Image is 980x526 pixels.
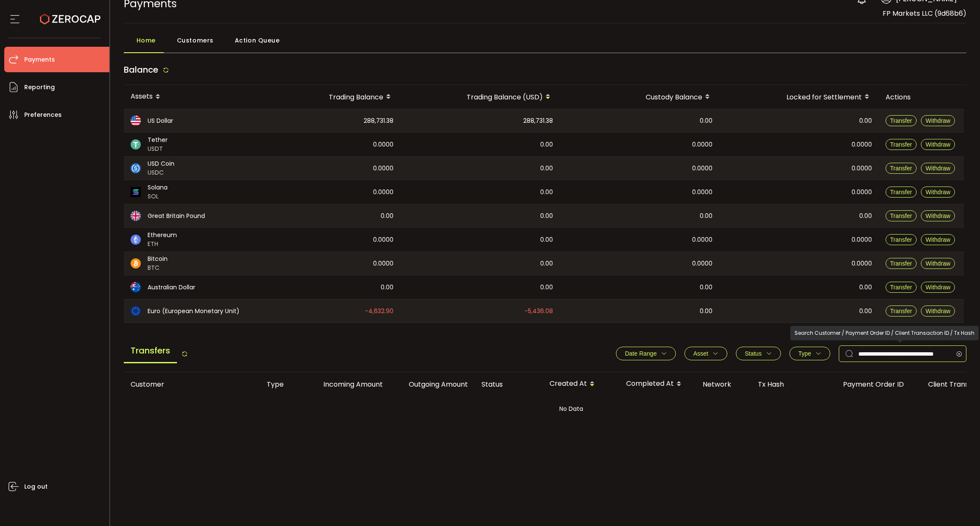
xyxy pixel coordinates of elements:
span: 0.00 [700,306,712,316]
button: Withdraw [921,282,955,293]
button: Withdraw [921,234,955,245]
span: ETH [148,240,177,249]
button: Transfer [886,115,917,126]
button: Type [789,347,830,360]
span: 0.0000 [692,140,712,150]
span: Australian Dollar [148,283,195,292]
button: Withdraw [921,187,955,198]
span: Withdraw [926,141,950,148]
button: Transfer [886,305,917,317]
button: Withdraw [921,115,955,126]
span: Withdraw [926,165,950,172]
button: Withdraw [921,258,955,269]
div: Network [696,379,751,389]
div: Locked for Settlement [719,90,879,104]
span: 0.00 [540,187,553,197]
button: Date Range [616,347,676,360]
span: Solana [148,183,168,192]
span: Withdraw [926,189,950,195]
span: FP Markets LLC (9d68b6) [883,8,966,18]
span: 0.00 [700,283,712,292]
img: usd_portfolio.svg [131,116,141,126]
span: Tether [148,136,168,144]
span: Action Queue [235,32,280,49]
span: Transfer [890,165,912,172]
span: Asset [693,350,708,357]
img: aud_portfolio.svg [131,282,141,292]
span: US Dollar [148,116,173,125]
span: Transfer [890,236,912,243]
span: Withdraw [926,117,950,124]
span: USDC [148,168,174,177]
span: 0.0000 [852,259,872,269]
span: 0.00 [381,211,393,221]
span: Withdraw [926,284,950,291]
span: 0.0000 [692,235,712,245]
span: Date Range [625,350,657,357]
span: Preferences [24,109,62,121]
span: 0.0000 [692,187,712,197]
span: 0.0000 [373,235,393,245]
span: 0.00 [540,211,553,221]
div: Payment Order ID [836,379,921,389]
span: SOL [148,192,168,201]
span: 0.0000 [692,164,712,173]
span: 0.00 [381,283,393,292]
button: Transfer [886,139,917,150]
div: Completed At [619,377,696,391]
span: Customers [177,32,214,49]
span: USD Coin [148,159,174,168]
span: BTC [148,263,168,272]
span: Status [745,350,762,357]
button: Transfer [886,187,917,198]
img: eth_portfolio.svg [131,235,141,245]
span: 0.00 [540,235,553,245]
span: Withdraw [926,260,950,267]
span: Payments [24,54,55,66]
span: Euro (European Monetary Unit) [148,307,239,316]
span: 0.0000 [692,259,712,269]
div: Incoming Amount [305,379,390,389]
span: Transfer [890,284,912,291]
div: Outgoing Amount [390,379,475,389]
span: Log out [24,481,48,493]
div: Tx Hash [751,379,836,389]
img: sol_portfolio.png [131,187,141,197]
span: 0.00 [859,283,872,292]
span: Transfer [890,189,912,195]
span: Transfer [890,308,912,314]
button: Status [736,347,781,360]
button: Withdraw [921,163,955,174]
span: 0.00 [700,211,712,221]
span: 0.0000 [852,187,872,197]
button: Transfer [886,234,917,245]
span: -4,632.90 [365,306,393,316]
button: Transfer [886,282,917,293]
span: Transfer [890,141,912,148]
span: 0.0000 [852,164,872,173]
span: Bitcoin [148,255,168,263]
span: 288,731.38 [364,116,393,126]
div: Actions [879,92,964,102]
span: 0.00 [859,211,872,221]
span: Type [798,350,811,357]
button: Transfer [886,258,917,269]
iframe: Chat Widget [937,485,980,526]
span: Balance [124,64,158,76]
span: Home [137,32,156,49]
span: 0.0000 [373,259,393,269]
button: Transfer [886,163,917,174]
span: -5,436.08 [524,306,553,316]
button: Transfer [886,210,917,221]
div: Created At [543,377,619,391]
span: 0.0000 [373,187,393,197]
button: Withdraw [921,305,955,317]
span: 0.00 [700,116,712,126]
span: Withdraw [926,212,950,219]
div: Type [260,379,305,389]
button: Withdraw [921,210,955,221]
img: eur_portfolio.svg [131,306,141,316]
span: 0.00 [540,164,553,173]
span: Transfer [890,212,912,219]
